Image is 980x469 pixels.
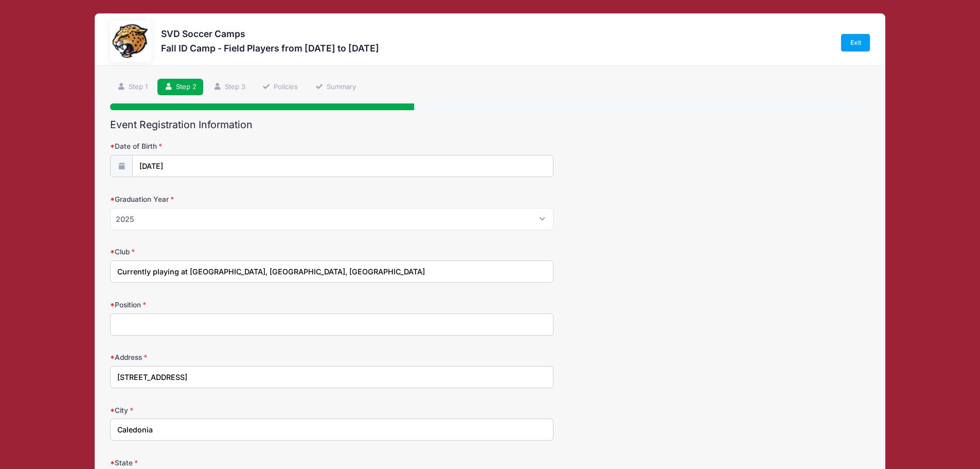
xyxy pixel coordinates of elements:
[132,155,553,177] input: mm/dd/yyyy
[110,141,363,151] label: Date of Birth
[110,79,154,96] a: Step 1
[110,352,363,362] label: Address
[841,34,870,51] a: Exit
[110,247,363,257] label: Club
[308,79,363,96] a: Summary
[206,79,252,96] a: Step 3
[110,194,363,204] label: Graduation Year
[110,119,870,131] h2: Event Registration Information
[110,405,363,415] label: City
[110,300,363,310] label: Position
[161,28,379,39] h3: SVD Soccer Camps
[110,458,363,468] label: State
[157,79,203,96] a: Step 2
[256,79,305,96] a: Policies
[161,43,379,54] h3: Fall ID Camp - Field Players from [DATE] to [DATE]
